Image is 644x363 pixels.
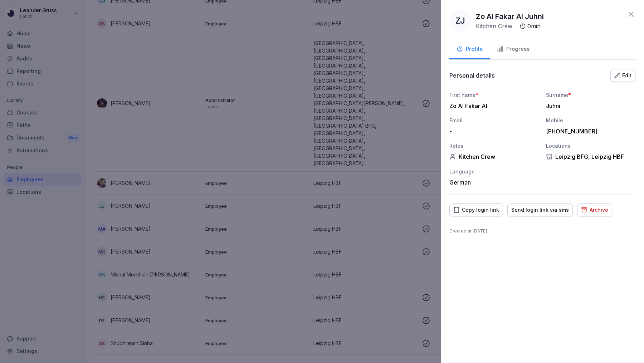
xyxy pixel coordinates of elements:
[449,10,471,31] div: ZJ
[497,45,530,53] div: Progress
[476,22,512,30] p: Kitchen Crew
[449,153,539,160] div: Kitchen Crew
[449,168,539,175] div: Language
[546,117,635,124] div: Mobile
[610,69,635,82] button: Edit
[449,72,495,79] p: Personal details
[546,153,635,160] div: Leipzig BFG, Leipzig HBF
[449,179,539,186] div: German
[546,128,632,135] div: [PHONE_NUMBER]
[449,128,535,135] div: -
[527,22,541,30] p: 0 min
[577,203,612,216] button: Archive
[449,142,539,149] div: Roles
[614,72,631,79] div: Edit
[546,142,635,149] div: Locations
[449,102,535,109] div: Zo Al Fakar Al
[449,228,635,234] p: Created at : [DATE]
[453,206,499,214] div: Copy login link
[449,91,539,99] div: First name
[449,203,503,216] button: Copy login link
[546,91,635,99] div: Surname
[476,22,541,30] div: ·
[457,45,483,53] div: Profile
[476,11,544,22] p: Zo Al Fakar Al Juhni
[507,203,573,216] button: Send login link via sms
[546,102,632,109] div: Juhni
[449,117,539,124] div: Email
[581,206,608,214] div: Archive
[449,40,490,59] button: Profile
[511,206,569,214] div: Send login link via sms
[490,40,537,59] button: Progress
